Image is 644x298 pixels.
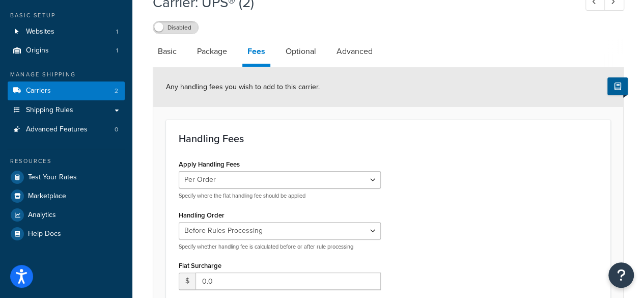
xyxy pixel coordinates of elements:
[179,133,598,144] h3: Handling Fees
[8,70,125,79] div: Manage Shipping
[179,243,381,251] p: Specify whether handling fee is calculated before or after rule processing
[8,157,125,166] div: Resources
[8,225,125,243] a: Help Docs
[116,28,118,36] span: 1
[28,211,56,220] span: Analytics
[8,41,125,60] li: Origins
[26,87,51,95] span: Carriers
[192,39,232,64] a: Package
[8,82,125,100] a: Carriers2
[331,39,378,64] a: Advanced
[8,168,125,186] a: Test Your Rates
[28,173,77,182] span: Test Your Rates
[8,22,125,41] a: Websites1
[28,192,66,201] span: Marketplace
[8,120,125,139] a: Advanced Features0
[26,46,49,55] span: Origins
[26,106,73,115] span: Shipping Rules
[179,273,195,290] span: $
[607,77,628,95] button: Show Help Docs
[8,120,125,139] li: Advanced Features
[179,160,240,168] label: Apply Handling Fees
[116,46,118,55] span: 1
[179,262,221,269] label: Flat Surcharge
[8,22,125,41] li: Websites
[28,230,61,238] span: Help Docs
[608,262,634,288] button: Open Resource Center
[153,21,198,34] label: Disabled
[179,192,381,200] p: Specify where the flat handling fee should be applied
[281,39,321,64] a: Optional
[115,125,118,134] span: 0
[8,101,125,120] a: Shipping Rules
[166,82,320,92] span: Any handling fees you wish to add to this carrier.
[115,87,118,95] span: 2
[8,11,125,20] div: Basic Setup
[8,187,125,205] a: Marketplace
[8,82,125,100] li: Carriers
[26,125,88,134] span: Advanced Features
[26,28,54,36] span: Websites
[179,211,225,219] label: Handling Order
[8,41,125,60] a: Origins1
[242,39,270,67] a: Fees
[153,39,182,64] a: Basic
[8,206,125,224] a: Analytics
